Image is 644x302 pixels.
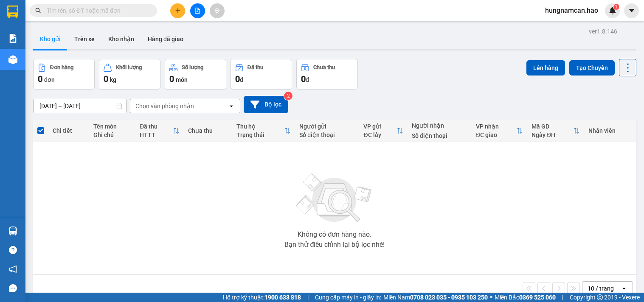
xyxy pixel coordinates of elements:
[44,76,55,83] span: đơn
[359,120,408,142] th: Toggle SortBy
[412,122,467,129] div: Người nhận
[383,293,488,302] span: Miền Nam
[8,226,17,235] img: warehouse-icon
[597,294,603,300] span: copyright
[9,284,17,292] span: message
[307,293,309,302] span: |
[50,64,73,70] div: Đơn hàng
[135,120,184,142] th: Toggle SortBy
[298,231,371,238] div: Không có đơn hàng nào.
[247,64,263,70] div: Đã thu
[170,3,185,18] button: plus
[165,59,226,89] button: Số lượng0món
[306,76,309,83] span: đ
[284,92,292,100] sup: 2
[9,246,17,254] span: question-circle
[194,8,200,14] span: file-add
[519,294,556,301] strong: 0369 525 060
[169,74,174,84] span: 0
[532,131,573,138] div: Ngày ĐH
[8,34,17,43] img: solution-icon
[615,4,618,10] span: 1
[190,3,205,18] button: file-add
[101,29,141,49] button: Kho nhận
[301,74,306,84] span: 0
[538,5,605,16] span: hungnamcan.hao
[110,76,116,83] span: kg
[104,74,108,84] span: 0
[38,74,42,84] span: 0
[490,296,492,299] span: ⚪️
[67,29,101,49] button: Trên xe
[34,99,126,113] input: Select a date range.
[299,131,355,138] div: Số điện thoại
[8,55,17,64] img: warehouse-icon
[589,27,617,36] div: ver 1.8.146
[236,131,284,138] div: Trạng thái
[588,284,614,293] div: 10 / trang
[141,29,190,49] button: Hàng đã giao
[235,74,240,84] span: 0
[410,294,488,301] strong: 0708 023 035 - 0935 103 250
[526,60,565,75] button: Lên hàng
[628,7,636,14] span: caret-down
[93,123,131,130] div: Tên món
[99,59,160,89] button: Khối lượng0kg
[9,265,17,273] span: notification
[532,123,573,130] div: Mã GD
[621,285,627,292] svg: open
[412,132,467,139] div: Số điện thoại
[296,59,358,89] button: Chưa thu0đ
[7,6,18,18] img: logo-vxr
[613,4,619,10] sup: 1
[244,96,288,113] button: Bộ lọc
[231,59,292,89] button: Đã thu0đ
[284,241,385,248] div: Bạn thử điều chỉnh lại bộ lọc nhé!
[176,76,188,83] span: món
[495,293,556,302] span: Miền Bắc
[476,131,516,138] div: ĐC giao
[562,293,563,302] span: |
[228,103,235,109] svg: open
[313,64,335,70] div: Chưa thu
[140,131,173,138] div: HTTT
[214,8,220,14] span: aim
[476,123,516,130] div: VP nhận
[236,123,284,130] div: Thu hộ
[240,76,243,83] span: đ
[264,294,301,301] strong: 1900 633 818
[93,131,131,138] div: Ghi chú
[609,7,616,14] img: icon-new-feature
[527,120,584,142] th: Toggle SortBy
[223,293,301,302] span: Hỗ trợ kỹ thuật:
[135,102,194,110] div: Chọn văn phòng nhận
[363,123,397,130] div: VP gửi
[182,64,203,70] div: Số lượng
[35,8,41,14] span: search
[33,59,95,89] button: Đơn hàng0đơn
[140,123,173,130] div: Đã thu
[624,3,639,18] button: caret-down
[232,120,295,142] th: Toggle SortBy
[292,168,377,228] img: svg+xml;base64,PHN2ZyBjbGFzcz0ibGlzdC1wbHVnX19zdmciIHhtbG5zPSJodHRwOi8vd3d3LnczLm9yZy8yMDAwL3N2Zy...
[53,127,85,134] div: Chi tiết
[33,29,67,49] button: Kho gửi
[363,131,397,138] div: ĐC lấy
[315,293,381,302] span: Cung cấp máy in - giấy in:
[47,6,147,15] input: Tìm tên, số ĐT hoặc mã đơn
[116,64,142,70] div: Khối lượng
[210,3,225,18] button: aim
[175,8,181,14] span: plus
[588,127,632,134] div: Nhân viên
[472,120,527,142] th: Toggle SortBy
[569,60,615,75] button: Tạo Chuyến
[299,123,355,130] div: Người gửi
[188,127,228,134] div: Chưa thu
